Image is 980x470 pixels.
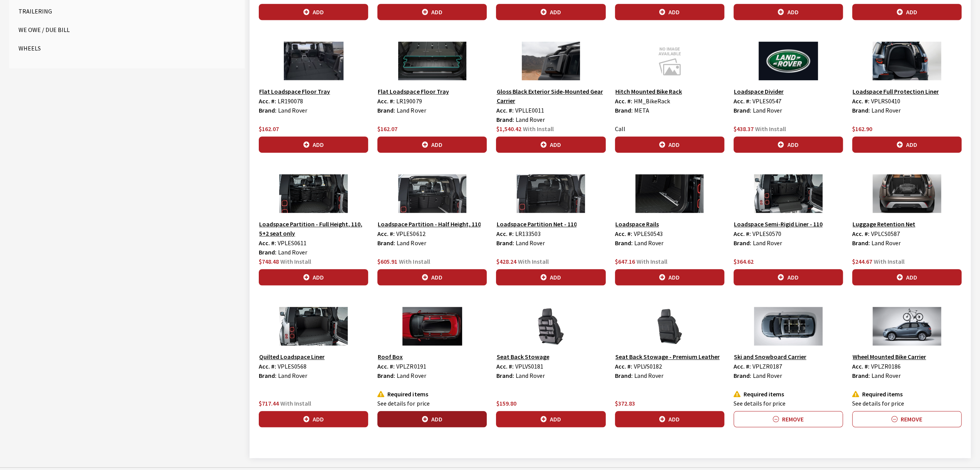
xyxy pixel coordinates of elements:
span: VPLES0547 [752,97,781,105]
span: With Install [637,258,667,265]
span: $748.48 [259,258,279,265]
label: Call [615,124,625,133]
img: Image for Wheel Mounted Bike Carrier [852,307,962,345]
button: Seat Back Stowage [496,352,549,362]
label: Brand: [377,238,395,248]
label: See details for price [377,399,429,408]
button: Loadspace Semi-Rigid Liner - 110 [734,219,823,229]
span: With Install [755,125,786,133]
span: LR133503 [515,230,540,238]
span: LR190078 [278,97,303,105]
label: Brand: [852,371,870,380]
span: Land Rover [515,116,544,123]
span: Land Rover [634,372,663,379]
img: Image for Gloss Black Exterior Side-Mounted Gear Carrier [496,42,605,80]
img: Image for Loadspace Semi-Rigid Liner - 110 [734,174,843,213]
button: Loadspace Partition Net - 110 [496,219,577,229]
span: HM_BikeRack [634,97,670,105]
span: $717.44 [259,399,279,407]
span: $162.90 [852,125,872,133]
label: Brand: [259,371,276,380]
label: Brand: [496,238,514,248]
label: See details for price [734,399,786,408]
label: Brand: [259,248,276,257]
span: $162.07 [259,125,279,133]
span: $159.80 [496,399,516,407]
span: VPLVS0182 [634,362,662,370]
label: Acc. #: [259,238,276,248]
img: Image for Flat Loadspace Floor Tray [259,42,368,80]
label: Acc. #: [852,362,869,371]
span: $364.62 [734,258,754,265]
label: Brand: [852,238,870,248]
span: VPLZR0187 [752,362,782,370]
span: Land Rover [278,372,307,379]
button: Wheel Mounted Bike Carrier [852,352,926,362]
span: Land Rover [278,106,307,114]
span: LR190079 [396,97,422,105]
label: Brand: [496,115,514,124]
span: $372.83 [615,399,635,407]
span: Land Rover [753,239,782,247]
label: Acc. #: [496,362,513,371]
img: Image for Hitch Mounted Bike Rack [615,42,724,80]
button: Remove [734,411,843,427]
img: Image for Loadspace Full Protection Liner [852,42,962,80]
label: Brand: [734,371,751,380]
img: Image for Loadspace Partition - Full Height, 110, 5+2 seat only [259,174,368,213]
label: Acc. #: [496,106,513,115]
span: $647.16 [615,258,635,265]
button: Add [259,136,368,153]
span: Land Rover [753,106,782,114]
button: Add [615,4,724,20]
button: Roof Box [377,352,403,362]
button: Add [615,136,724,153]
button: Add [259,411,368,427]
label: Brand: [852,106,870,115]
button: Ski and Snowboard Carrier [734,352,807,362]
label: Acc. #: [734,229,751,238]
span: VPLCS0587 [871,230,900,238]
span: Land Rover [871,372,901,379]
button: Add [734,269,843,285]
span: Land Rover [278,248,307,256]
label: Brand: [496,371,514,380]
span: VPLES0611 [278,239,307,247]
span: Land Rover [753,372,782,379]
button: Add [852,269,962,285]
span: META [634,106,649,114]
button: Flat Loadspace Floor Tray [259,86,330,96]
label: Acc. #: [615,362,632,371]
img: Image for Roof Box [377,307,487,345]
img: Image for Loadspace Partition - Half Height, 110 [377,174,487,213]
button: Add [496,411,605,427]
span: Land Rover [397,372,426,379]
span: VPLVS0181 [515,362,543,370]
button: Add [496,269,605,285]
button: Add [615,269,724,285]
button: Add [259,269,368,285]
label: Acc. #: [259,362,276,371]
span: Land Rover [634,239,663,247]
label: Acc. #: [377,362,395,371]
span: With Install [280,399,311,407]
button: Add [496,136,605,153]
img: Image for Ski and Snowboard Carrier [734,307,843,345]
label: Acc. #: [615,96,632,106]
button: Add [734,4,843,20]
button: We Owe / Due Bill [18,22,236,37]
span: Land Rover [397,106,426,114]
label: Brand: [734,238,751,248]
span: $428.24 [496,258,516,265]
img: Image for Loadspace Divider [734,42,843,80]
span: $438.37 [734,125,754,133]
label: Brand: [734,106,751,115]
span: Land Rover [515,239,544,247]
label: Acc. #: [852,96,869,106]
img: Image for Seat Back Stowage - Premium Leather [615,307,724,345]
button: Add [377,269,487,285]
div: Required items [852,389,962,399]
label: Brand: [615,371,633,380]
button: Gloss Black Exterior Side-Mounted Gear Carrier [496,86,605,106]
label: Acc. #: [734,96,751,106]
